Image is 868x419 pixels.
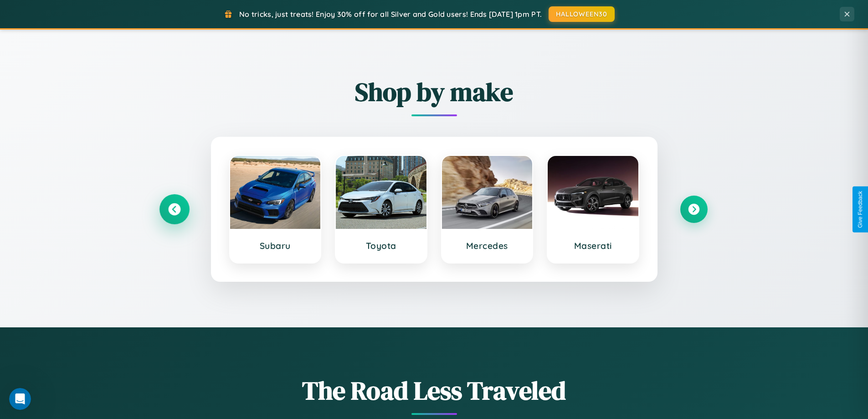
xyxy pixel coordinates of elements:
[161,373,708,408] h1: The Road Less Traveled
[239,240,312,251] h3: Subaru
[451,240,524,251] h3: Mercedes
[345,240,417,251] h3: Toyota
[557,240,629,251] h3: Maserati
[239,10,542,19] span: No tricks, just treats! Enjoy 30% off for all Silver and Gold users! Ends [DATE] 1pm PT.
[857,191,863,228] div: Give Feedback
[161,74,708,109] h2: Shop by make
[549,6,615,22] button: HALLOWEEN30
[9,388,31,410] iframe: Intercom live chat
